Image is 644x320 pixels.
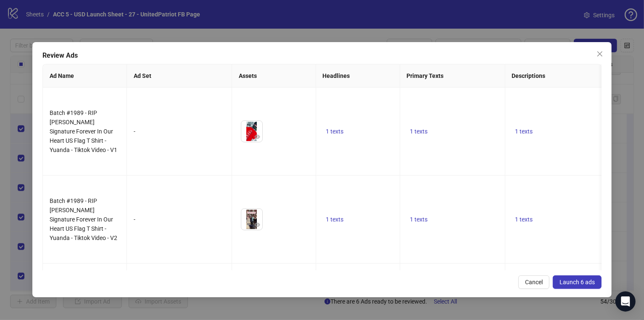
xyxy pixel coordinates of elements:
[615,291,636,312] div: Open Intercom Messenger
[134,215,225,224] div: -
[525,279,543,285] span: Cancel
[241,209,262,230] img: Asset 1
[326,128,344,135] span: 1 texts
[323,126,347,136] button: 1 texts
[407,126,431,136] button: 1 texts
[553,275,602,289] button: Launch 6 ads
[518,275,549,289] button: Cancel
[410,128,428,135] span: 1 texts
[323,214,347,224] button: 1 texts
[134,127,225,136] div: -
[50,109,117,153] span: Batch #1989 - RIP [PERSON_NAME] Signature Forever In Our Heart US Flag T Shirt - Yuanda - Tiktok ...
[252,132,262,142] button: Preview
[127,64,232,88] th: Ad Set
[505,64,610,88] th: Descriptions
[512,214,536,224] button: 1 texts
[593,47,607,61] button: Close
[596,51,603,57] span: close
[515,216,533,223] span: 1 texts
[43,64,127,88] th: Ad Name
[241,121,262,142] img: Asset 1
[410,216,428,223] span: 1 texts
[232,64,316,88] th: Assets
[254,134,260,140] span: eye
[50,197,117,241] span: Batch #1989 - RIP [PERSON_NAME] Signature Forever In Our Heart US Flag T Shirt - Yuanda - Tiktok ...
[42,51,602,61] div: Review Ads
[515,128,533,135] span: 1 texts
[252,220,262,230] button: Preview
[560,279,595,285] span: Launch 6 ads
[512,126,536,136] button: 1 texts
[316,64,400,88] th: Headlines
[407,214,431,224] button: 1 texts
[400,64,505,88] th: Primary Texts
[254,222,260,228] span: eye
[326,216,344,223] span: 1 texts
